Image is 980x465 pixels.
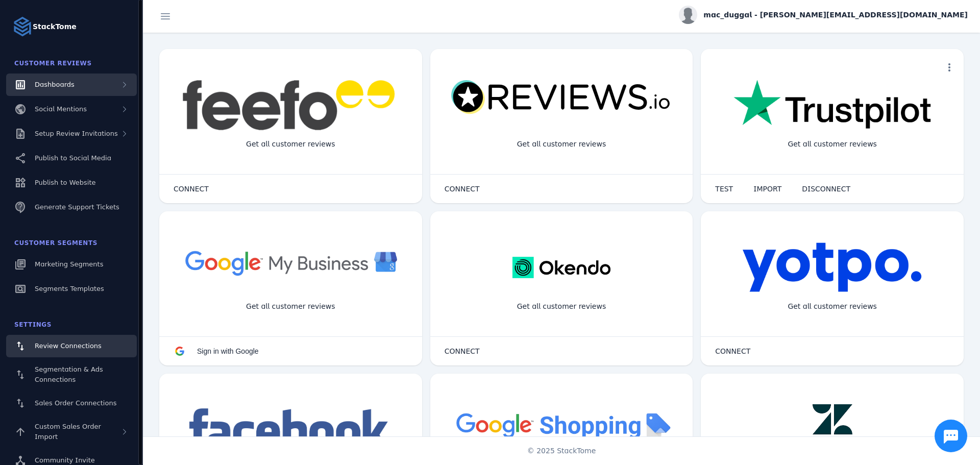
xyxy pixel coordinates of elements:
span: CONNECT [445,185,480,192]
img: profile.jpg [679,6,697,24]
a: Publish to Website [6,172,137,194]
img: reviewsio.svg [451,80,673,115]
button: CONNECT [163,179,219,199]
button: CONNECT [434,179,490,199]
button: mac_duggal - [PERSON_NAME][EMAIL_ADDRESS][DOMAIN_NAME] [679,6,968,24]
img: googlebusiness.png [180,242,402,283]
span: TEST [715,185,733,192]
img: trustpilot.png [733,80,931,131]
span: Custom Sales Order Import [35,423,101,440]
a: Segmentation & Ads Connections [6,359,137,390]
span: CONNECT [445,348,480,355]
span: Settings [14,321,52,328]
span: IMPORT [753,185,781,192]
img: okendo.webp [512,242,610,293]
img: Logo image [12,16,33,37]
div: Get all customer reviews [509,131,615,158]
span: Community Invite [35,456,95,464]
button: CONNECT [434,341,490,361]
button: DISCONNECT [792,179,861,199]
span: © 2025 StackTome [527,446,596,456]
a: Generate Support Tickets [6,196,137,218]
button: more [939,57,960,78]
a: Segments Templates [6,278,137,300]
span: Customer Segments [14,239,97,247]
strong: StackTome [33,21,77,32]
img: facebook.png [182,404,399,455]
span: mac_duggal - [PERSON_NAME][EMAIL_ADDRESS][DOMAIN_NAME] [703,10,968,20]
div: Get all customer reviews [779,131,885,158]
span: Segmentation & Ads Connections [35,365,103,383]
img: zendesk.png [797,404,868,455]
span: Publish to Social Media [35,154,111,162]
span: Segments Templates [35,285,104,292]
span: Marketing Segments [35,260,103,268]
img: feefo.png [181,80,400,131]
span: Publish to Website [35,179,95,186]
a: Review Connections [6,335,137,357]
button: TEST [705,179,743,199]
span: CONNECT [174,185,209,192]
span: CONNECT [715,348,750,355]
span: Setup Review Invitations [35,130,118,137]
a: Marketing Segments [6,253,137,276]
span: Sales Order Connections [35,399,116,407]
span: Dashboards [35,81,75,88]
div: Get all customer reviews [238,293,344,320]
span: Review Connections [35,342,102,350]
button: Sign in with Google [163,341,269,361]
a: Publish to Social Media [6,147,137,169]
img: googleshopping.png [451,404,673,446]
span: Sign in with Google [197,347,259,355]
span: Social Mentions [35,105,87,113]
span: DISCONNECT [802,185,850,192]
span: Generate Support Tickets [35,203,119,211]
div: Get all customer reviews [779,293,885,320]
img: yotpo.png [742,242,922,293]
a: Sales Order Connections [6,392,137,414]
span: Customer Reviews [14,60,92,67]
div: Get all customer reviews [238,131,344,158]
div: Get all customer reviews [509,293,615,320]
button: IMPORT [743,179,792,199]
button: CONNECT [705,341,761,361]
